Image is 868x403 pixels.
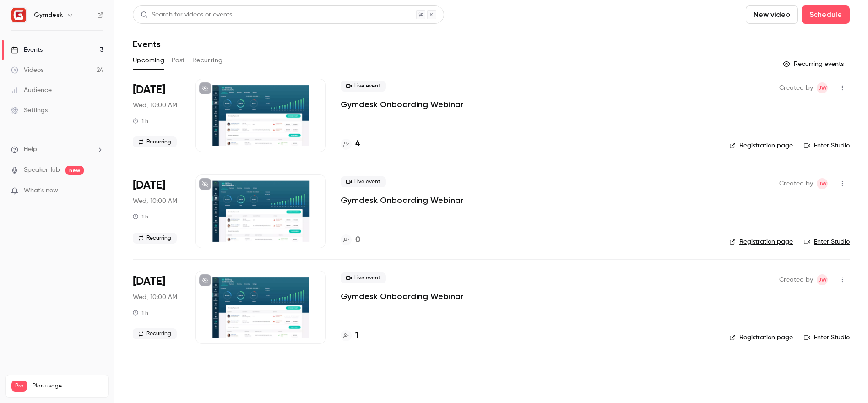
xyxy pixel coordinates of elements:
a: SpeakerHub [24,165,60,175]
a: Enter Studio [804,141,850,150]
div: Events [11,45,43,54]
button: Past [172,53,185,68]
a: Registration page [729,333,793,342]
div: Audience [11,86,52,95]
span: What's new [24,186,58,196]
a: Gymdesk Onboarding Webinar [341,195,463,206]
span: Recurring [133,328,177,339]
span: Recurring [133,233,177,244]
span: Plan usage [33,382,103,390]
a: Gymdesk Onboarding Webinar [341,291,463,302]
span: Wed, 10:00 AM [133,101,177,110]
div: 1 h [133,309,148,316]
span: Live event [341,81,386,92]
div: Sep 3 Wed, 1:00 PM (America/New York) [133,79,181,152]
div: Search for videos or events [141,10,232,20]
span: [DATE] [133,178,165,193]
button: Upcoming [133,53,164,68]
span: Jay Wilson [817,178,828,189]
button: Recurring [192,53,223,68]
span: new [65,166,84,175]
button: New video [746,5,798,24]
span: JW [818,178,827,189]
a: 4 [341,138,360,150]
iframe: Noticeable Trigger [92,187,103,195]
span: Live event [341,272,386,283]
a: Enter Studio [804,237,850,246]
h4: 4 [355,138,360,150]
span: Created by [779,82,813,93]
span: JW [818,82,827,93]
img: Gymdesk [11,8,26,22]
span: Wed, 10:00 AM [133,196,177,206]
div: Settings [11,106,48,115]
h1: Events [133,38,161,49]
a: Enter Studio [804,333,850,342]
li: help-dropdown-opener [11,145,103,154]
span: Help [24,145,37,154]
div: 1 h [133,213,148,220]
span: [DATE] [133,274,165,289]
span: Created by [779,178,813,189]
span: Recurring [133,136,177,147]
span: Wed, 10:00 AM [133,293,177,302]
span: JW [818,274,827,285]
span: Pro [11,381,27,392]
div: Sep 17 Wed, 1:00 PM (America/New York) [133,271,181,344]
span: Created by [779,274,813,285]
div: Sep 10 Wed, 1:00 PM (America/New York) [133,174,181,248]
span: Jay Wilson [817,82,828,93]
button: Schedule [802,5,850,24]
a: Gymdesk Onboarding Webinar [341,99,463,110]
button: Recurring events [779,57,850,71]
a: Registration page [729,237,793,246]
h4: 0 [355,234,360,246]
a: Registration page [729,141,793,150]
span: [DATE] [133,82,165,97]
span: Live event [341,176,386,187]
span: Jay Wilson [817,274,828,285]
div: Videos [11,65,43,75]
a: 1 [341,330,358,342]
a: 0 [341,234,360,246]
h6: Gymdesk [34,11,63,20]
h4: 1 [355,330,358,342]
div: 1 h [133,117,148,125]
